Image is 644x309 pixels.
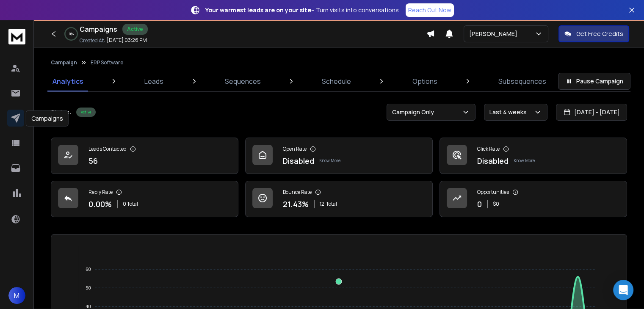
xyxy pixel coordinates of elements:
[283,198,309,210] p: 21.43 %
[558,25,629,42] button: Get Free Credits
[439,138,627,174] a: Click RateDisabledKnow More
[51,138,238,174] a: Leads Contacted56
[319,157,340,164] p: Know More
[53,76,83,86] p: Analytics
[439,181,627,217] a: Opportunities0$0
[556,104,627,121] button: [DATE] - [DATE]
[51,59,77,66] button: Campaign
[493,201,499,207] p: $ 0
[107,37,147,44] p: [DATE] 03:26 PM
[412,76,437,86] p: Options
[88,146,127,152] p: Leads Contacted
[558,73,630,90] button: Pause Campaign
[80,24,117,34] h1: Campaigns
[406,3,454,17] a: Reach Out Now
[477,146,500,152] p: Click Rate
[283,146,307,152] p: Open Rate
[477,198,482,210] p: 0
[123,201,138,207] p: 0 Total
[407,71,442,91] a: Options
[320,201,324,207] span: 12
[122,24,148,35] div: Active
[47,71,88,91] a: Analytics
[493,71,551,91] a: Subsequences
[26,110,69,127] div: Campaigns
[88,155,98,167] p: 56
[489,108,530,116] p: Last 4 weeks
[69,31,74,36] p: 0 %
[51,181,238,217] a: Reply Rate0.00%0 Total
[86,267,91,272] tspan: 60
[144,76,163,86] p: Leads
[392,108,437,116] p: Campaign Only
[469,30,521,38] p: [PERSON_NAME]
[80,37,105,44] p: Created At:
[86,304,91,309] tspan: 40
[514,157,535,164] p: Know More
[477,155,509,167] p: Disabled
[8,287,25,304] button: M
[205,6,311,14] strong: Your warmest leads are on your site
[88,189,113,196] p: Reply Rate
[576,30,623,38] p: Get Free Credits
[613,280,633,300] div: Open Intercom Messenger
[408,6,451,14] p: Reach Out Now
[220,71,266,91] a: Sequences
[8,29,25,44] img: logo
[322,76,351,86] p: Schedule
[477,189,509,196] p: Opportunities
[205,6,399,14] p: – Turn visits into conversations
[283,189,312,196] p: Bounce Rate
[76,108,96,117] div: Active
[283,155,314,167] p: Disabled
[51,108,71,116] p: Status:
[86,285,91,290] tspan: 50
[245,138,433,174] a: Open RateDisabledKnow More
[88,198,112,210] p: 0.00 %
[326,201,337,207] span: Total
[498,76,546,86] p: Subsequences
[317,71,356,91] a: Schedule
[91,59,123,66] p: ERP Software
[225,76,261,86] p: Sequences
[245,181,433,217] a: Bounce Rate21.43%12Total
[139,71,169,91] a: Leads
